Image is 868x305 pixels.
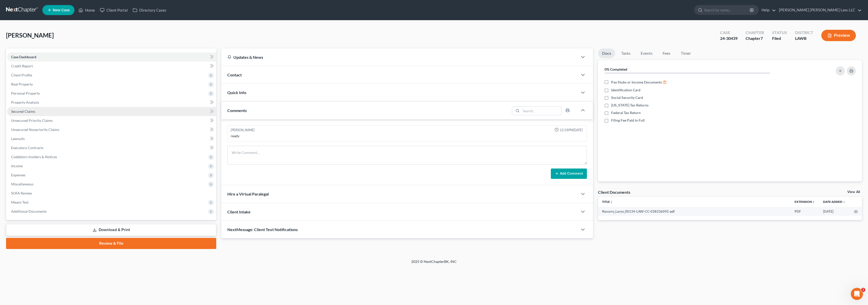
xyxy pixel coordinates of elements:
[11,118,53,123] span: Unsecured Priority Claims
[11,136,25,141] span: Lawsuits
[659,48,675,58] a: Fees
[677,48,695,58] a: Timer
[7,98,216,107] a: Property Analysis
[227,72,242,77] span: Contact
[611,80,662,85] span: Pay Stubs or Income Documents
[605,67,627,71] strong: 0% Completed
[821,30,856,41] button: Preview
[11,127,59,132] span: Unsecured Nonpriority Claims
[598,189,630,195] div: Client Documents
[6,32,54,39] span: [PERSON_NAME]
[761,36,763,41] span: 7
[7,134,216,143] a: Lawsuits
[290,259,578,268] div: 2025 © NextChapterBK, INC
[7,143,216,152] a: Executory Contracts
[7,116,216,125] a: Unsecured Priority Claims
[611,103,648,108] span: [US_STATE] Tax Returns
[611,118,645,123] span: Filing Fee Paid in Full
[746,30,764,36] div: Chapter
[11,109,35,114] span: Secured Claims
[6,224,216,236] a: Download & Print
[11,91,40,95] span: Personal Property
[11,64,33,68] span: Credit Report
[823,200,846,204] a: Date Added expand_more
[861,288,865,292] span: 2
[720,30,738,36] div: Case
[97,6,130,15] a: Client Portal
[6,238,216,249] a: Review & File
[611,95,643,100] span: Social Security Card
[11,164,23,168] span: Income
[795,200,815,204] a: Extensionunfold_more
[11,209,47,213] span: Additional Documents
[11,55,36,59] span: Case Dashboard
[11,73,32,77] span: Client Profile
[611,88,640,93] span: Identification Card
[720,36,738,41] div: 24-30439
[11,155,57,159] span: Codebtors Insiders & Notices
[76,6,97,15] a: Home
[130,6,169,15] a: Directory Cases
[227,108,247,113] span: Comments
[11,191,32,195] span: SOFA Review
[227,227,298,232] span: NextMessage: Client Text Notifications
[521,106,561,115] input: Search...
[610,201,613,204] i: unfold_more
[7,52,216,62] a: Case Dashboard
[791,207,819,216] td: PDF
[843,201,846,204] i: expand_more
[772,36,787,41] div: Filed
[746,36,764,41] div: Chapter
[231,133,584,138] div: ready
[812,201,815,204] i: unfold_more
[11,146,43,150] span: Executory Contracts
[560,128,583,132] span: 12:58PM[DATE]
[617,48,635,58] a: Tasks
[227,209,251,214] span: Client Intake
[637,48,657,58] a: Events
[795,36,813,41] div: LAWB
[53,8,70,12] span: New Case
[602,200,613,204] a: Titleunfold_more
[759,6,776,15] a: Help
[851,288,863,300] iframe: Intercom live chat
[11,182,34,186] span: Miscellaneous
[819,207,850,216] td: [DATE]
[7,107,216,116] a: Secured Claims
[11,173,25,177] span: Expenses
[795,30,813,36] div: District
[11,100,39,104] span: Property Analysis
[11,82,33,86] span: Real Property
[227,54,572,60] div: Updates & News
[7,125,216,134] a: Unsecured Nonpriority Claims
[7,189,216,198] a: SOFA Review
[598,207,791,216] td: Navarro_Laryn_00134-LAW-CC-038336092-pdf
[598,48,615,58] a: Docs
[227,90,246,95] span: Quick Info
[7,62,216,71] a: Credit Report
[772,30,787,36] div: Status
[611,110,641,115] span: Federal Tax Return
[776,6,862,15] a: [PERSON_NAME] [PERSON_NAME] Law, LLC
[551,169,587,179] button: Add Comment
[231,128,255,132] div: [PERSON_NAME]
[704,5,750,15] input: Search by name...
[227,191,269,196] span: Hire a Virtual Paralegal
[847,190,860,194] a: View All
[11,200,29,204] span: Means Test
